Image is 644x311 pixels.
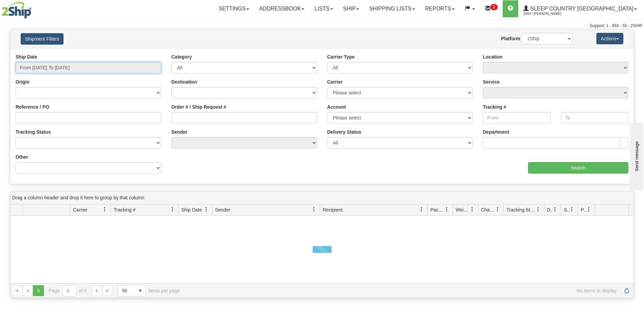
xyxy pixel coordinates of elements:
span: Tracking Status [506,206,536,213]
a: Weight filter column settings [467,204,478,215]
label: Destination [171,79,197,85]
label: Department [483,129,509,135]
a: Tracking # filter column settings [167,204,178,215]
label: Ship Date [16,53,38,60]
label: Origin [16,79,29,85]
a: Lists [309,0,338,17]
a: Packages filter column settings [441,204,453,215]
span: 2044 / [PERSON_NAME] [523,10,574,17]
span: Charge [481,206,495,213]
label: Carrier Type [327,53,355,60]
a: Settings [214,0,254,17]
input: To [561,112,628,124]
a: Shipping lists [364,0,420,17]
label: Delivery Status [327,129,361,135]
label: Reference / PO [16,104,49,110]
span: Weight [456,206,470,213]
div: Support: 1 - 855 - 55 - 2SHIP [2,23,642,29]
span: Ship Date [181,206,202,213]
a: Carrier filter column settings [99,204,111,215]
a: 2 [480,0,503,17]
a: Ship Date filter column settings [200,204,212,215]
span: Page sizes drop down [118,285,146,296]
button: Shipment Filters [21,33,64,45]
span: Page of 0 [49,285,87,296]
a: Refresh [621,285,632,296]
input: From [483,112,550,124]
label: Tracking Status [16,129,51,135]
label: Sender [171,129,187,135]
label: Tracking # [483,104,506,110]
a: Ship [338,0,364,17]
span: Carrier [73,206,88,213]
span: Sender [215,206,230,213]
span: Packages [430,206,445,213]
a: Reports [420,0,460,17]
a: Tracking Status filter column settings [532,204,544,215]
input: Search [528,162,628,174]
div: grid grouping header [10,191,634,204]
label: Category [171,53,192,60]
label: Carrier [327,79,343,85]
sup: 2 [491,4,498,10]
label: Account [327,104,346,110]
div: Send message [5,6,63,11]
a: Shipment Issues filter column settings [566,204,578,215]
span: Page 0 [33,285,44,296]
label: Platform [501,35,520,42]
iframe: chat widget [628,121,643,190]
img: logo2044.jpg [2,2,31,19]
span: Tracking # [114,206,136,213]
a: Charge filter column settings [492,204,503,215]
span: Delivery Status [547,206,553,213]
a: Sleep Country [GEOGRAPHIC_DATA] 2044 / [PERSON_NAME] [518,0,642,17]
span: Pickup Status [581,206,587,213]
span: No items to display [189,288,617,293]
span: Sleep Country [GEOGRAPHIC_DATA] [529,6,634,12]
label: Service [483,79,500,85]
button: Actions [596,33,623,44]
a: Pickup Status filter column settings [583,204,595,215]
span: Recipient [323,206,342,213]
span: Shipment Issues [564,206,570,213]
span: 50 [122,287,131,294]
span: items per page [118,285,180,296]
a: Delivery Status filter column settings [549,204,561,215]
a: Recipient filter column settings [416,204,427,215]
label: Order # / Ship Request # [171,104,226,110]
label: Location [483,53,502,60]
a: Sender filter column settings [308,204,320,215]
a: Addressbook [254,0,310,17]
label: Other [16,154,28,160]
span: select [135,285,146,296]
